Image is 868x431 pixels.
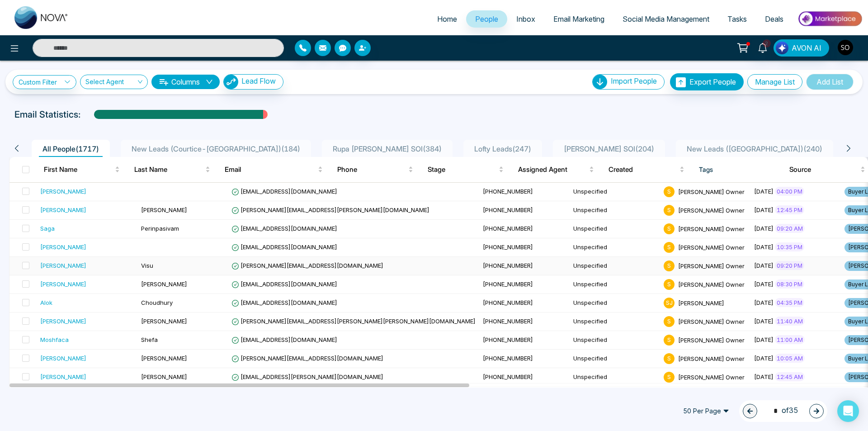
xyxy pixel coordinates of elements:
span: [PERSON_NAME][EMAIL_ADDRESS][PERSON_NAME][DOMAIN_NAME] [231,206,429,213]
button: Export People [670,73,744,90]
span: 04:35 PM [775,298,804,307]
span: New Leads ([GEOGRAPHIC_DATA]) ( 240 ) [683,144,826,153]
div: [PERSON_NAME] [40,372,86,381]
span: 12:45 AM [775,372,805,381]
span: 12:45 PM [775,205,804,214]
td: Unspecified [570,220,660,238]
span: First Name [44,164,113,175]
span: Phone [337,164,406,175]
span: down [206,78,213,85]
span: [DATE] [754,336,774,343]
span: [DATE] [754,355,774,362]
span: Perinpasivam [141,225,179,232]
span: Deals [765,14,783,24]
span: [DATE] [754,373,774,380]
span: S [664,353,675,364]
span: Lead Flow [241,76,276,85]
span: [PERSON_NAME] Owner [678,355,745,362]
span: 04:00 PM [775,187,804,196]
div: Alok [40,298,52,307]
a: Home [428,10,466,28]
td: Unspecified [570,313,660,331]
div: [PERSON_NAME] [40,354,86,363]
span: Visu [141,262,153,269]
span: Created [609,164,678,175]
a: 2 [752,39,774,55]
img: User Avatar [838,40,853,55]
td: Unspecified [570,350,660,368]
span: S J [664,298,675,308]
td: Unspecified [570,183,660,201]
span: [PERSON_NAME][EMAIL_ADDRESS][PERSON_NAME][PERSON_NAME][DOMAIN_NAME] [231,317,476,325]
span: [DATE] [754,188,774,195]
button: Manage List [747,74,802,90]
span: S [664,260,675,271]
td: Unspecified [570,368,660,387]
span: 09:20 AM [775,224,805,233]
span: [PERSON_NAME] [141,373,187,380]
th: Created [601,157,692,182]
span: Export People [689,77,736,86]
span: 09:20 PM [775,261,804,270]
a: Deals [756,10,793,28]
th: Assigned Agent [511,157,601,182]
div: [PERSON_NAME] [40,205,86,214]
th: Stage [420,157,511,182]
span: [PERSON_NAME] Owner [678,373,745,380]
a: Lead FlowLead Flow [220,74,283,90]
span: Tasks [727,14,747,24]
span: Home [437,14,457,24]
span: [EMAIL_ADDRESS][DOMAIN_NAME] [231,243,337,251]
th: First Name [37,157,127,182]
span: [EMAIL_ADDRESS][DOMAIN_NAME] [231,336,337,343]
span: Last Name [134,164,203,175]
div: Moshfaca [40,335,69,344]
span: S [664,186,675,197]
span: [PERSON_NAME] SOI ( 204 ) [560,144,658,153]
span: [DATE] [754,243,774,251]
th: Email [217,157,330,182]
span: [PHONE_NUMBER] [483,355,533,362]
span: Inbox [516,14,535,24]
button: Lead Flow [223,74,283,90]
a: Tasks [718,10,756,28]
span: [PHONE_NUMBER] [483,280,533,288]
span: [DATE] [754,262,774,269]
span: S [664,316,675,327]
span: Lofty Leads ( 247 ) [471,144,535,153]
span: S [664,242,675,253]
span: [PERSON_NAME] [141,280,187,288]
div: [PERSON_NAME] [40,279,86,289]
div: [PERSON_NAME] [40,317,86,326]
span: S [664,223,675,234]
span: [PHONE_NUMBER] [483,299,533,306]
span: Import People [611,76,657,85]
span: [PERSON_NAME] Owner [678,206,745,213]
span: [DATE] [754,206,774,213]
span: [PERSON_NAME] Owner [678,317,745,325]
span: [PERSON_NAME] [678,299,724,306]
span: S [664,279,675,290]
span: [PHONE_NUMBER] [483,317,533,325]
span: 11:40 AM [775,317,805,326]
span: Stage [428,164,497,175]
td: Unspecified [570,238,660,257]
span: [PERSON_NAME] Owner [678,188,745,195]
a: People [466,10,507,28]
span: 08:30 PM [775,279,804,289]
span: [DATE] [754,225,774,232]
span: Shefa [141,336,158,343]
span: [PERSON_NAME] [141,206,187,213]
span: [PERSON_NAME] Owner [678,243,745,251]
span: Source [789,164,859,175]
span: AVON AI [792,43,821,53]
p: Email Statistics: [14,108,80,121]
span: [PERSON_NAME][EMAIL_ADDRESS][DOMAIN_NAME] [231,262,383,269]
span: Assigned Agent [518,164,587,175]
span: 10:05 AM [775,354,805,363]
div: [PERSON_NAME] [40,242,86,251]
span: [DATE] [754,299,774,306]
span: 50 Per Page [677,404,736,418]
span: [PHONE_NUMBER] [483,225,533,232]
img: Nova CRM Logo [14,6,69,29]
